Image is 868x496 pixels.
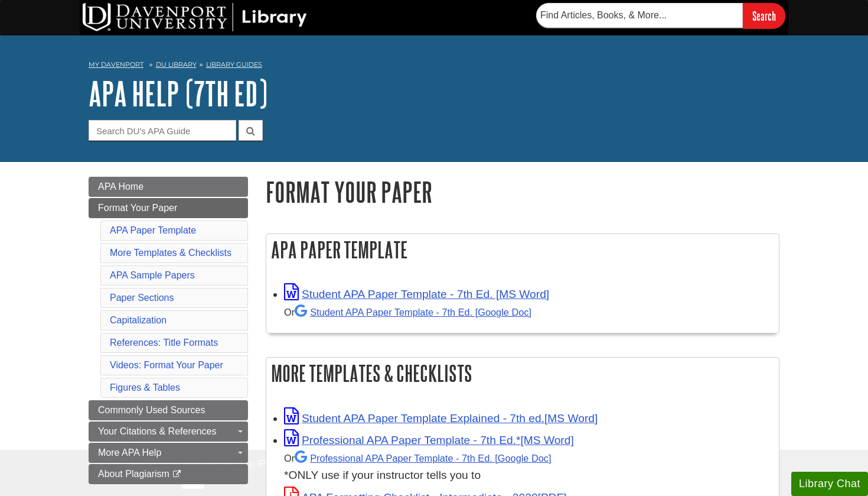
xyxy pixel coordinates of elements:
a: Videos: Format Your Paper [110,360,223,370]
span: More APA Help [98,448,161,458]
span: Commonly Used Sources [98,405,205,415]
a: Your Citations & References [89,422,248,442]
input: Search [743,3,785,28]
a: Commonly Used Sources [89,400,248,420]
a: DU Library [156,60,197,69]
div: Guide Page Menu [89,177,248,484]
span: About Plagiarism [98,469,169,479]
a: Library Guides [206,60,262,69]
a: Capitalization [110,315,167,325]
a: Figures & Tables [110,382,180,393]
h2: APA Paper Template [266,234,779,265]
a: APA Sample Papers [110,270,195,280]
h2: More Templates & Checklists [266,358,779,389]
a: More Templates & Checklists [110,248,231,258]
a: Paper Sections [110,293,174,303]
i: This link opens in a new window [172,471,182,478]
small: Or [284,453,551,463]
a: APA Help (7th Ed) [89,75,267,112]
a: My Davenport [89,60,143,70]
a: More APA Help [89,443,248,463]
a: Format Your Paper [89,198,248,218]
a: Link opens in new window [284,412,598,424]
a: APA Paper Template [110,225,196,235]
a: Link opens in new window [284,434,574,446]
a: About Plagiarism [89,464,248,484]
h1: Format Your Paper [266,177,779,207]
input: Find Articles, Books, & More... [536,3,743,28]
a: References: Title Formats [110,338,218,348]
div: *ONLY use if your instructor tells you to [284,449,773,484]
a: Professional APA Paper Template - 7th Ed. [295,453,551,463]
span: Your Citations & References [98,426,216,436]
a: Student APA Paper Template - 7th Ed. [Google Doc] [295,307,531,317]
a: APA Home [89,177,248,197]
a: Link opens in new window [284,288,549,300]
span: APA Home [98,181,143,192]
img: DU Library [83,3,307,31]
nav: breadcrumb [89,57,779,76]
form: Searches DU Library's articles, books, and more [536,3,785,28]
span: Format Your Paper [98,203,177,213]
input: Search DU's APA Guide [89,120,236,141]
small: Or [284,307,531,317]
button: Library Chat [791,472,868,496]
